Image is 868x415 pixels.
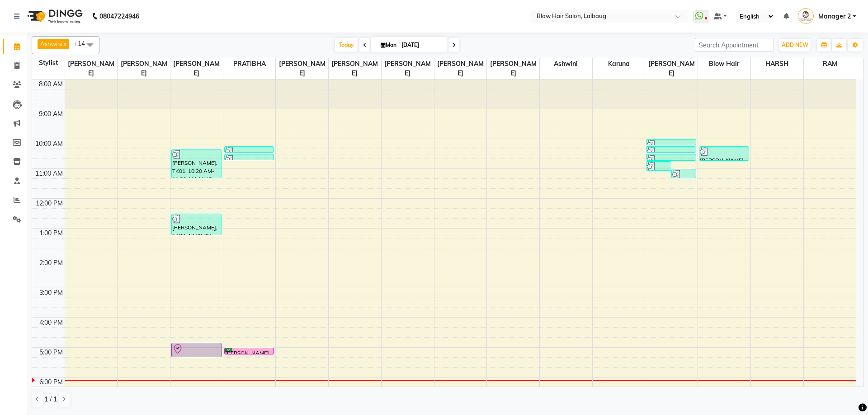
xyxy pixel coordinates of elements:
[99,4,139,29] b: 08047224946
[32,58,65,68] div: Stylist
[399,38,444,52] input: 2025-09-01
[434,58,487,79] span: [PERSON_NAME]
[225,154,274,160] div: [PERSON_NAME] [DATE], TK04, 10:30 AM-10:40 AM, THREADING (Women)-UPPERLIPS
[37,109,65,119] div: 9:00 AM
[329,58,381,79] span: [PERSON_NAME]
[37,79,65,89] div: 8:00 AM
[779,39,811,51] button: ADD NEW
[818,12,851,21] span: Manager 2
[225,348,274,354] div: [PERSON_NAME], TK02, 05:00 PM-05:15 PM, Inoa Root Touch Up Women
[62,40,66,47] a: x
[23,4,85,29] img: logo
[33,139,65,149] div: 10:00 AM
[33,169,65,178] div: 11:00 AM
[223,58,276,70] span: PRATIBHA
[798,8,814,24] img: Manager 2
[34,199,65,208] div: 12:00 PM
[38,378,65,387] div: 6:00 PM
[593,58,645,70] span: karuna
[170,58,223,79] span: [PERSON_NAME]
[698,58,750,70] span: Blow Hair
[646,154,696,160] div: [PERSON_NAME] new, TK06, 10:30 AM-10:45 AM, FLAVOURED WAX (Women)-UNDER ARMS
[646,140,696,145] div: [PERSON_NAME] new, TK06, 10:00 AM-10:10 AM, THREADING (Women)-EYEBROWS
[695,38,774,52] input: Search Appointment
[38,228,65,238] div: 1:00 PM
[646,162,670,170] div: [PERSON_NAME] new, TK06, 10:45 AM-11:05 AM, FLAVOURED WAX (Women)-FULL ARMS
[38,318,65,327] div: 4:00 PM
[172,343,221,357] div: [PERSON_NAME], TK07, 04:50 PM-05:20 PM, HAIR CUT (Men)-[PERSON_NAME] TRIM / SHAVE
[118,58,170,79] span: [PERSON_NAME]
[276,58,328,79] span: [PERSON_NAME]
[225,147,274,152] div: [PERSON_NAME] [DATE], TK04, 10:15 AM-10:25 AM, THREADING (Women)-EYEBROWS
[40,40,62,47] span: Ashwini
[699,147,749,160] div: [PERSON_NAME] new, TK05, 10:15 AM-10:45 AM, HAIR CUT (Men)-STYLIST
[335,38,358,52] span: Today
[487,58,539,79] span: [PERSON_NAME]
[751,58,803,70] span: HARSH
[378,42,399,48] span: Mon
[38,288,65,298] div: 3:00 PM
[172,214,221,235] div: [PERSON_NAME], TK03, 12:30 PM-01:15 PM, HAIR CUT (Women)-CREATIVE STYLIST
[65,58,118,79] span: [PERSON_NAME]
[540,58,592,70] span: Ashwini
[382,58,434,79] span: [PERSON_NAME]
[646,147,696,152] div: [PERSON_NAME] new, TK06, 10:15 AM-10:25 AM, THREADING (Women)-UPPERLIPS
[74,40,92,47] span: +14
[672,169,696,178] div: [PERSON_NAME] new, TK06, 11:00 AM-11:20 AM, FLAVOURED WAX (Women)-FULL LEGS
[804,58,856,70] span: RAM
[38,258,65,268] div: 2:00 PM
[38,348,65,357] div: 5:00 PM
[645,58,698,79] span: [PERSON_NAME]
[172,149,221,178] div: [PERSON_NAME], TK01, 10:20 AM-11:20 AM, HAIR CUT (Men)-CREATIVE STYLIST,HAIR CUT (Men)-[PERSON_NA...
[44,395,57,404] span: 1 / 1
[782,42,808,48] span: ADD NEW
